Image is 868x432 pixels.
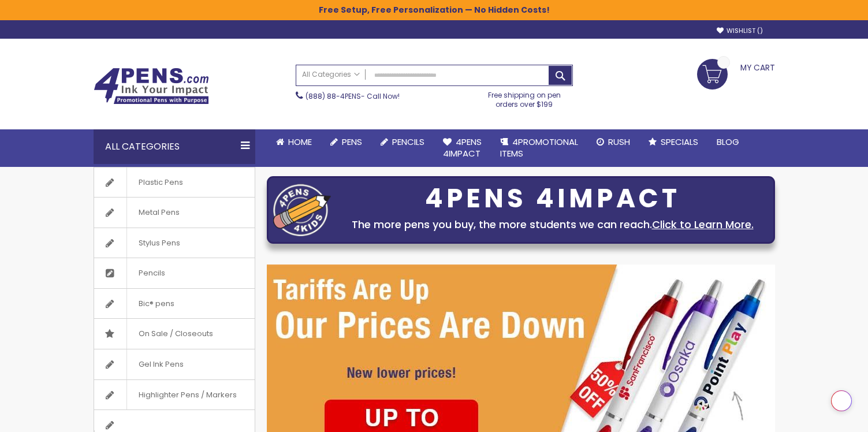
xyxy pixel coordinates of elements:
a: 4PROMOTIONALITEMS [491,129,587,167]
a: Highlighter Pens / Markers [94,380,255,410]
a: Bic® pens [94,289,255,319]
a: Specials [639,129,707,155]
a: Pens [321,129,371,155]
div: All Categories [94,129,255,164]
a: Home [267,129,321,155]
span: On Sale / Closeouts [126,319,225,349]
span: Stylus Pens [126,228,192,258]
a: Wishlist [717,27,763,35]
a: Stylus Pens [94,228,255,258]
img: 4Pens Custom Pens and Promotional Products [94,68,209,105]
span: - Call Now! [306,91,400,101]
a: All Categories [296,65,366,84]
div: The more pens you buy, the more students we can reach. [337,217,769,233]
a: Pencils [371,129,434,155]
span: 4PROMOTIONAL ITEMS [500,136,578,159]
a: Plastic Pens [94,167,255,198]
a: Blog [707,129,748,155]
span: Pens [342,136,362,148]
span: Bic® pens [126,289,186,319]
span: Gel Ink Pens [126,349,195,379]
div: 4PENS 4IMPACT [337,187,769,211]
span: Pencils [392,136,424,148]
a: Metal Pens [94,198,255,228]
a: 4Pens4impact [434,129,491,167]
span: Specials [661,136,698,148]
a: Pencils [94,258,255,288]
span: All Categories [302,70,360,79]
a: (888) 88-4PENS [306,91,361,101]
span: 4Pens 4impact [443,136,482,159]
span: Home [288,136,312,148]
span: Highlighter Pens / Markers [126,380,248,410]
div: Free shipping on pen orders over $199 [476,86,573,109]
img: four_pen_logo.png [273,184,331,236]
span: Pencils [126,258,177,288]
span: Blog [717,136,739,148]
a: Rush [587,129,639,155]
a: Gel Ink Pens [94,349,255,379]
span: Metal Pens [126,198,191,228]
a: Click to Learn More. [652,217,754,232]
a: On Sale / Closeouts [94,319,255,349]
span: Plastic Pens [126,167,195,198]
span: Rush [608,136,630,148]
